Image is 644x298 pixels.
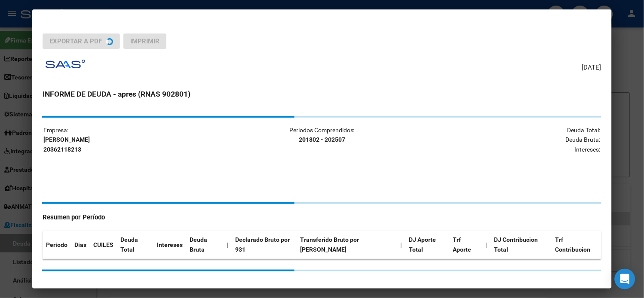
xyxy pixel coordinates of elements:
[130,37,159,45] span: Imprimir
[230,125,415,145] p: Periodos Comprendidos:
[49,37,102,45] span: Exportar a PDF
[43,213,601,222] h4: Resumen por Período
[397,231,405,259] th: |
[43,33,120,49] button: Exportar a PDF
[299,136,345,143] strong: 201802 - 202507
[153,231,186,259] th: Intereses
[117,231,153,259] th: Deuda Total
[71,231,90,259] th: Dias
[90,231,117,259] th: CUILES
[450,231,482,259] th: Trf Aporte
[43,136,90,153] strong: [PERSON_NAME] 20362118213
[43,88,601,100] h3: INFORME DE DEUDA - apres (RNAS 902801)
[186,231,224,259] th: Deuda Bruta
[615,269,635,289] div: Open Intercom Messenger
[482,231,491,259] th: |
[297,231,397,259] th: Transferido Bruto por [PERSON_NAME]
[43,231,71,259] th: Periodo
[582,63,601,73] span: [DATE]
[491,231,552,259] th: DJ Contribucion Total
[415,125,601,155] p: Deuda Total: Deuda Bruta: Intereses:
[43,125,229,155] p: Empresa:
[552,231,601,259] th: Trf Contribucion
[232,231,297,259] th: Declarado Bruto por 931
[224,231,232,259] th: |
[405,231,450,259] th: DJ Aporte Total
[123,33,166,49] button: Imprimir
